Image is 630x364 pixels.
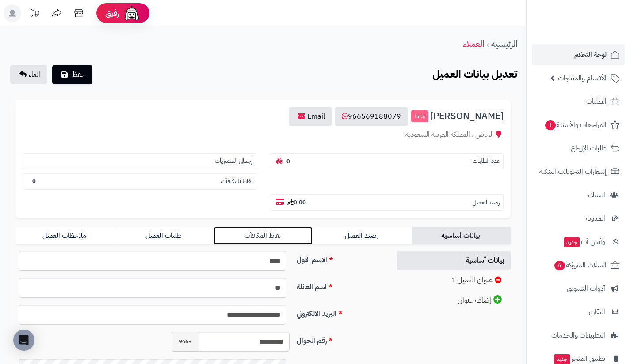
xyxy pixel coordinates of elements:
[432,66,517,82] b: تعديل بيانات العميل
[286,157,290,165] b: 0
[397,271,511,290] a: عنوان العميل 1
[15,227,115,244] a: ملاحظات العميل
[586,95,607,108] span: الطلبات
[532,255,625,276] a: السلات المتروكة6
[563,236,605,248] span: وآتس آب
[293,251,387,265] label: الاسم الأول
[532,231,625,252] a: وآتس آبجديد
[32,177,36,185] b: 0
[293,305,387,319] label: البريد الالكتروني
[23,130,504,140] div: الرياض ، المملكة العربية السعودية
[215,157,252,165] small: إجمالي المشتريات
[551,329,605,341] span: التطبيقات والخدمات
[558,72,607,84] span: الأقسام والمنتجات
[571,142,607,154] span: طلبات الإرجاع
[313,227,412,244] a: رصيد العميل
[214,227,313,244] a: نقاط المكافآت
[588,189,605,201] span: العملاء
[532,44,625,65] a: لوحة التحكم
[567,282,605,295] span: أدوات التسويق
[13,330,34,351] div: Open Intercom Messenger
[532,208,625,229] a: المدونة
[532,301,625,323] a: التقارير
[289,107,332,126] a: Email
[105,8,119,19] span: رفيق
[539,165,607,178] span: إشعارات التحويلات البنكية
[532,184,625,206] a: العملاء
[574,49,607,61] span: لوحة التحكم
[491,37,517,50] a: الرئيسية
[570,24,622,42] img: logo-2.png
[532,161,625,182] a: إشعارات التحويلات البنكية
[52,65,92,84] button: حفظ
[293,332,387,346] label: رقم الجوال
[10,65,47,84] a: الغاء
[545,120,556,130] span: 1
[564,237,580,247] span: جديد
[554,261,565,270] span: 6
[473,157,500,165] small: عدد الطلبات
[532,114,625,135] a: المراجعات والأسئلة1
[473,199,500,207] small: رصيد العميل
[532,138,625,159] a: طلبات الإرجاع
[532,91,625,112] a: الطلبات
[532,278,625,299] a: أدوات التسويق
[115,227,214,244] a: طلبات العميل
[411,110,428,123] small: نشط
[554,259,607,271] span: السلات المتروكة
[586,212,605,225] span: المدونة
[532,325,625,346] a: التطبيقات والخدمات
[23,4,46,24] a: تحديثات المنصة
[544,119,607,131] span: المراجعات والأسئلة
[397,251,511,270] a: بيانات أساسية
[430,111,504,121] span: [PERSON_NAME]
[221,177,252,186] small: نقاط ألمكافآت
[287,198,306,206] b: 0.00
[397,291,511,310] a: إضافة عنوان
[335,107,408,126] a: 966569188079
[72,69,85,80] span: حفظ
[123,4,141,22] img: ai-face.png
[554,354,570,364] span: جديد
[588,306,605,318] span: التقارير
[29,69,40,80] span: الغاء
[412,227,511,244] a: بيانات أساسية
[293,278,387,292] label: اسم العائلة
[172,332,199,352] span: +966
[463,37,484,50] a: العملاء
